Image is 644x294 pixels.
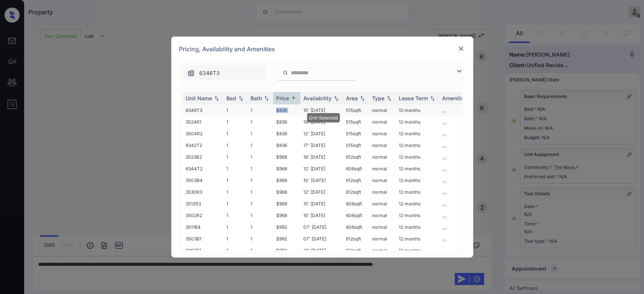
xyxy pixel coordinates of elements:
[396,163,439,175] td: 12 months
[223,210,247,221] td: 1
[247,245,273,256] td: 1
[396,175,439,186] td: 12 months
[187,69,195,77] img: icon-zuma
[396,198,439,210] td: 12 months
[171,37,473,61] div: Pricing, Availability and Amenities
[183,128,223,139] td: 3504R2
[396,139,439,151] td: 12 months
[276,95,289,101] div: Price
[273,128,300,139] td: $836
[396,116,439,128] td: 12 months
[223,151,247,163] td: 1
[247,221,273,233] td: 1
[273,198,300,210] td: $968
[223,104,247,116] td: 1
[273,186,300,198] td: $968
[223,233,247,245] td: 1
[183,175,223,186] td: 3503B4
[429,96,436,101] img: sorting
[223,186,247,198] td: 1
[300,221,343,233] td: 07' [DATE]
[385,96,393,101] img: sorting
[273,245,300,256] td: $992
[273,139,300,151] td: $836
[369,186,396,198] td: normal
[396,245,439,256] td: 12 months
[247,104,273,116] td: 1
[273,104,300,116] td: $836
[343,233,369,245] td: 612 sqft
[183,198,223,210] td: 3512R3
[343,151,369,163] td: 612 sqft
[247,163,273,175] td: 1
[369,210,396,221] td: normal
[237,96,244,101] img: sorting
[369,116,396,128] td: normal
[300,175,343,186] td: 10' [DATE]
[358,96,366,101] img: sorting
[223,175,247,186] td: 1
[343,198,369,210] td: 606 sqft
[369,175,396,186] td: normal
[213,96,220,101] img: sorting
[369,128,396,139] td: normal
[346,95,358,101] div: Area
[396,128,439,139] td: 12 months
[247,151,273,163] td: 1
[183,104,223,116] td: 6346T3
[300,163,343,175] td: 12' [DATE]
[396,151,439,163] td: 12 months
[247,139,273,151] td: 1
[300,186,343,198] td: 12' [DATE]
[300,151,343,163] td: 16' [DATE]
[332,96,340,101] img: sorting
[273,233,300,245] td: $992
[251,95,262,101] div: Bath
[183,221,223,233] td: 3511B4
[300,116,343,128] td: 19' [DATE]
[263,96,270,101] img: sorting
[273,151,300,163] td: $968
[343,245,369,256] td: 612 sqft
[183,116,223,128] td: 3524R1
[343,175,369,186] td: 612 sqft
[303,95,332,101] div: Availability
[247,128,273,139] td: 1
[223,163,247,175] td: 1
[183,186,223,198] td: 3530R3
[183,163,223,175] td: 6344T2
[369,104,396,116] td: normal
[199,69,220,77] span: 6346T3
[343,116,369,128] td: 515 sqft
[183,210,223,221] td: 3502R2
[396,186,439,198] td: 12 months
[273,210,300,221] td: $968
[223,221,247,233] td: 1
[223,139,247,151] td: 1
[300,233,343,245] td: 07' [DATE]
[273,116,300,128] td: $836
[183,139,223,151] td: 6342T2
[273,221,300,233] td: $992
[223,116,247,128] td: 1
[369,139,396,151] td: normal
[399,95,428,101] div: Lease Term
[343,128,369,139] td: 515 sqft
[455,67,464,76] img: icon-zuma
[300,128,343,139] td: 12' [DATE]
[343,186,369,198] td: 612 sqft
[343,221,369,233] td: 606 sqft
[290,95,297,101] img: sorting
[273,163,300,175] td: $968
[300,139,343,151] td: 17' [DATE]
[223,128,247,139] td: 1
[300,104,343,116] td: 15' [DATE]
[247,116,273,128] td: 1
[300,245,343,256] td: 26' [DATE]
[372,95,384,101] div: Type
[183,245,223,256] td: 6356T1
[247,186,273,198] td: 1
[369,163,396,175] td: normal
[343,163,369,175] td: 606 sqft
[369,233,396,245] td: normal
